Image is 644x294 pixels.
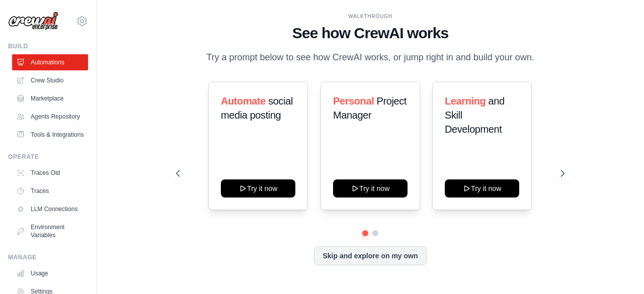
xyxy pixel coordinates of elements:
[12,183,88,199] a: Traces
[12,165,88,181] a: Traces Old
[445,95,486,107] span: Learning
[176,13,564,20] div: WALKTHROUGH
[12,127,88,143] a: Tools & Integrations
[221,95,293,121] span: social media posting
[12,265,88,281] a: Usage
[176,24,564,42] h1: See how CrewAI works
[8,42,88,50] div: Build
[314,246,426,265] button: Skip and explore on my own
[333,95,374,107] span: Personal
[12,201,88,217] a: LLM Connections
[445,179,519,198] button: Try it now
[12,109,88,125] a: Agents Repository
[8,253,88,261] div: Manage
[201,50,539,65] p: Try a prompt below to see how CrewAI works, or jump right in and build your own.
[8,153,88,161] div: Operate
[221,95,266,107] span: Automate
[221,179,295,198] button: Try it now
[333,95,407,121] span: Project Manager
[12,54,88,70] a: Automations
[445,95,505,135] span: and Skill Development
[12,72,88,88] a: Crew Studio
[12,90,88,107] a: Marketplace
[12,219,88,243] a: Environment Variables
[333,179,408,198] button: Try it now
[8,12,58,31] img: Logo
[594,246,644,294] iframe: Chat Widget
